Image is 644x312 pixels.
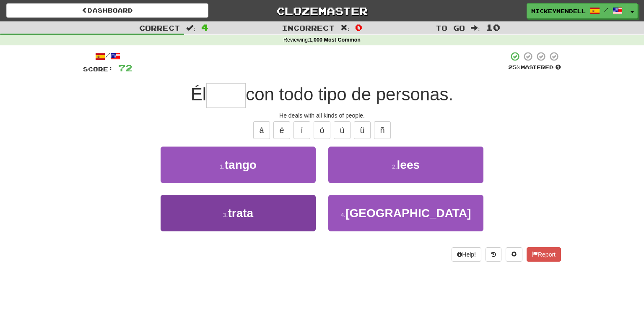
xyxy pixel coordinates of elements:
button: é [273,121,290,139]
span: 4 [201,22,208,32]
small: 2 . [392,163,397,170]
div: He deals with all kinds of people. [83,111,561,120]
a: mickeymendell / [527,3,627,18]
button: Round history (alt+y) [486,247,501,262]
small: 4 . [341,212,346,218]
span: lees [397,158,420,171]
span: con todo tipo de personas. [246,84,453,104]
button: 2.lees [328,147,483,183]
span: [GEOGRAPHIC_DATA] [345,207,471,220]
button: ü [354,121,371,139]
span: Score: [83,66,113,73]
button: ó [314,121,330,139]
span: trata [228,207,253,220]
button: 3.trata [161,195,316,231]
button: Help! [452,247,481,262]
small: 3 . [223,212,228,218]
span: 0 [355,22,362,32]
button: 4.[GEOGRAPHIC_DATA] [328,195,483,231]
span: 72 [118,63,132,73]
strong: 1,000 Most Common [309,37,361,43]
a: Dashboard [6,3,208,18]
span: : [471,24,480,31]
span: Él [191,84,206,104]
button: Report [527,247,561,262]
div: / [83,51,132,62]
span: Correct [139,24,180,32]
div: Mastered [508,64,561,71]
button: ú [334,121,351,139]
span: 10 [486,22,500,32]
small: 1 . [220,163,225,170]
span: 25 % [508,64,521,71]
button: í [293,121,310,139]
span: mickeymendell [531,7,586,15]
button: 1.tango [161,147,316,183]
span: / [604,7,608,13]
a: Clozemaster [221,3,423,18]
span: To go [436,24,465,32]
span: : [186,24,195,31]
button: ñ [374,121,391,139]
span: : [340,24,350,31]
button: á [253,121,270,139]
span: tango [225,158,257,171]
span: Incorrect [282,24,335,32]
